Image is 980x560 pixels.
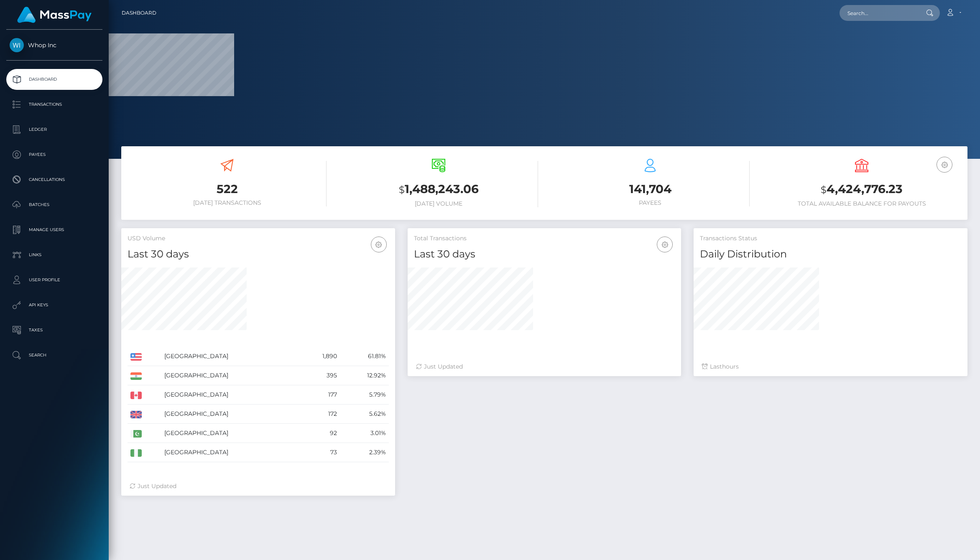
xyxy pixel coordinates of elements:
[10,98,99,111] p: Transactions
[130,372,142,380] img: IN.png
[10,123,99,136] p: Ledger
[299,424,340,443] td: 92
[700,247,961,262] h4: Daily Distribution
[299,366,340,385] td: 395
[414,234,675,243] h5: Total Transactions
[161,405,299,424] td: [GEOGRAPHIC_DATA]
[130,430,142,438] img: PK.png
[10,224,99,236] p: Manage Users
[399,184,405,196] small: $
[130,411,142,418] img: GB.png
[821,184,827,196] small: $
[299,347,340,366] td: 1,890
[6,295,102,316] a: API Keys
[299,405,340,424] td: 172
[6,144,102,165] a: Payees
[6,94,102,115] a: Transactions
[6,320,102,341] a: Taxes
[10,324,99,336] p: Taxes
[339,200,538,207] h6: [DATE] Volume
[700,234,961,243] h5: Transactions Status
[340,366,389,385] td: 12.92%
[299,385,340,405] td: 177
[762,181,961,198] h3: 4,424,776.23
[130,449,142,457] img: NG.png
[340,443,389,462] td: 2.39%
[10,199,99,211] p: Batches
[161,443,299,462] td: [GEOGRAPHIC_DATA]
[10,73,99,86] p: Dashboard
[6,41,102,49] span: Whop Inc
[6,119,102,140] a: Ledger
[6,169,102,190] a: Cancellations
[10,173,99,186] p: Cancellations
[128,234,389,243] h5: USD Volume
[6,194,102,215] a: Batches
[17,7,92,23] img: MassPay Logo
[130,482,387,491] div: Just Updated
[10,38,24,52] img: Whop Inc
[299,443,340,462] td: 73
[6,345,102,366] a: Search
[161,385,299,405] td: [GEOGRAPHIC_DATA]
[128,181,327,197] h3: 522
[6,244,102,265] a: Links
[10,274,99,286] p: User Profile
[128,199,327,206] h6: [DATE] Transactions
[551,199,750,206] h6: Payees
[551,181,750,197] h3: 141,704
[161,347,299,366] td: [GEOGRAPHIC_DATA]
[339,181,538,198] h3: 1,488,243.06
[6,219,102,240] a: Manage Users
[6,270,102,290] a: User Profile
[130,392,142,399] img: CA.png
[10,349,99,361] p: Search
[161,424,299,443] td: [GEOGRAPHIC_DATA]
[130,353,142,361] img: US.png
[340,347,389,366] td: 61.81%
[128,247,389,262] h4: Last 30 days
[340,405,389,424] td: 5.62%
[840,5,918,21] input: Search...
[340,424,389,443] td: 3.01%
[10,249,99,261] p: Links
[6,69,102,90] a: Dashboard
[340,385,389,405] td: 5.79%
[122,4,156,22] a: Dashboard
[414,247,675,262] h4: Last 30 days
[161,366,299,385] td: [GEOGRAPHIC_DATA]
[762,200,961,207] h6: Total Available Balance for Payouts
[10,299,99,311] p: API Keys
[702,362,959,371] div: Last hours
[416,362,673,371] div: Just Updated
[10,148,99,161] p: Payees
